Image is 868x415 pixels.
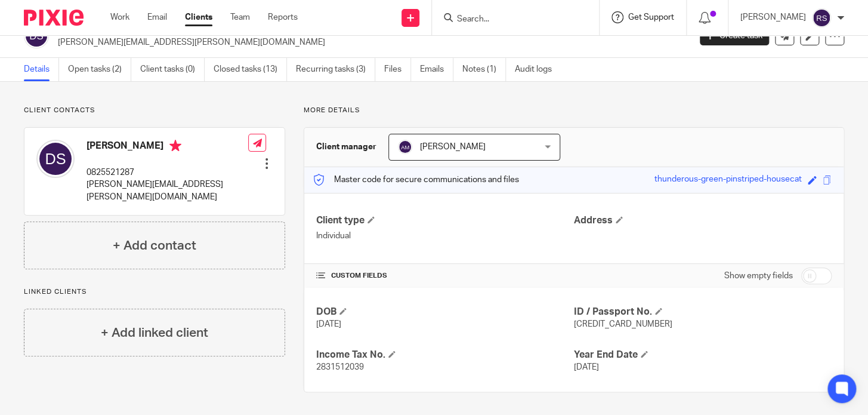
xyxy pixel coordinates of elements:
[316,271,574,281] h4: CUSTOM FIELDS
[654,173,802,187] div: thunderous-green-pinstriped-housecat
[420,58,453,81] a: Emails
[214,58,287,81] a: Closed tasks (13)
[58,36,682,48] p: [PERSON_NAME][EMAIL_ADDRESS][PERSON_NAME][DOMAIN_NAME]
[812,8,831,27] img: svg%3E
[36,140,75,178] img: svg%3E
[724,270,793,282] label: Show empty fields
[185,11,212,23] a: Clients
[574,214,832,227] h4: Address
[24,23,49,48] img: svg%3E
[316,306,574,318] h4: DOB
[147,11,167,23] a: Email
[230,11,250,23] a: Team
[110,11,129,23] a: Work
[462,58,506,81] a: Notes (1)
[574,306,832,318] h4: ID / Passport No.
[316,141,376,153] h3: Client manager
[68,58,131,81] a: Open tasks (2)
[268,11,298,23] a: Reports
[574,320,672,328] span: [CREDIT_CARD_NUMBER]
[24,106,285,115] p: Client contacts
[574,363,599,371] span: [DATE]
[740,11,806,23] p: [PERSON_NAME]
[574,349,832,361] h4: Year End Date
[700,26,769,45] a: Create task
[24,10,84,26] img: Pixie
[113,236,196,255] h4: + Add contact
[316,230,574,242] p: Individual
[384,58,411,81] a: Files
[24,287,285,297] p: Linked clients
[296,58,375,81] a: Recurring tasks (3)
[515,58,561,81] a: Audit logs
[398,140,412,154] img: svg%3E
[87,179,248,203] p: [PERSON_NAME][EMAIL_ADDRESS][PERSON_NAME][DOMAIN_NAME]
[24,58,59,81] a: Details
[628,13,674,21] span: Get Support
[87,167,248,179] p: 0825521287
[316,320,341,328] span: [DATE]
[456,14,563,25] input: Search
[316,214,574,227] h4: Client type
[87,140,248,155] h4: [PERSON_NAME]
[316,363,364,371] span: 2831512039
[101,324,208,342] h4: + Add linked client
[169,140,181,152] i: Primary
[140,58,205,81] a: Client tasks (0)
[304,106,844,115] p: More details
[316,349,574,361] h4: Income Tax No.
[420,143,486,151] span: [PERSON_NAME]
[313,174,519,186] p: Master code for secure communications and files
